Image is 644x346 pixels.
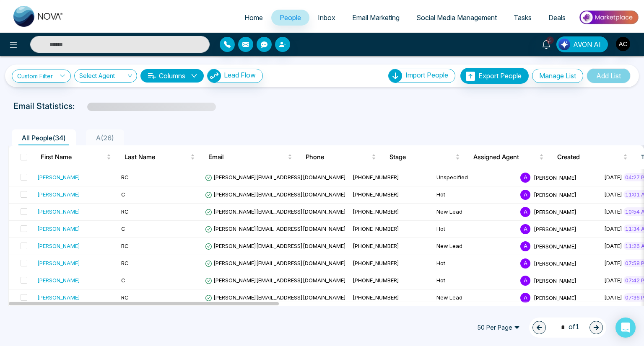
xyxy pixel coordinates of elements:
[121,277,125,284] span: C
[556,36,608,52] button: AVON AI
[551,145,634,169] th: Created
[534,225,576,232] span: [PERSON_NAME]
[520,173,530,183] span: A
[573,39,601,49] span: AVON AI
[121,225,125,232] span: C
[207,69,263,83] button: Lead Flow
[405,71,448,79] span: Import People
[236,10,271,26] a: Home
[604,191,622,198] span: [DATE]
[205,208,346,215] span: [PERSON_NAME][EMAIL_ADDRESS][DOMAIN_NAME]
[433,238,517,255] td: New Lead
[191,72,197,79] span: down
[353,243,399,249] span: [PHONE_NUMBER]
[140,69,204,83] button: Columnsdown
[121,260,129,266] span: RC
[514,13,532,22] span: Tasks
[34,145,118,169] th: First Name
[37,293,80,302] div: [PERSON_NAME]
[478,72,522,80] span: Export People
[208,152,286,162] span: Email
[318,13,335,22] span: Inbox
[37,242,80,250] div: [PERSON_NAME]
[433,221,517,238] td: Hot
[604,260,622,266] span: [DATE]
[202,145,299,169] th: Email
[578,8,639,27] img: Market-place.gif
[13,6,64,27] img: Nova CRM Logo
[433,289,517,307] td: New Lead
[93,134,117,142] span: A ( 26 )
[37,276,80,284] div: [PERSON_NAME]
[604,277,622,284] span: [DATE]
[205,191,346,198] span: [PERSON_NAME][EMAIL_ADDRESS][DOMAIN_NAME]
[121,294,129,301] span: RC
[309,10,344,26] a: Inbox
[205,294,346,301] span: [PERSON_NAME][EMAIL_ADDRESS][DOMAIN_NAME]
[433,186,517,204] td: Hot
[41,152,105,162] span: First Name
[520,293,530,303] span: A
[548,13,566,22] span: Deals
[383,145,467,169] th: Stage
[616,37,630,51] img: User Avatar
[390,152,454,162] span: Stage
[353,191,399,198] span: [PHONE_NUMBER]
[604,225,622,232] span: [DATE]
[118,145,202,169] th: Last Name
[37,173,80,181] div: [PERSON_NAME]
[534,294,576,301] span: [PERSON_NAME]
[556,322,579,333] span: of 1
[534,174,576,181] span: [PERSON_NAME]
[353,208,399,215] span: [PHONE_NUMBER]
[352,13,400,22] span: Email Marketing
[205,260,346,266] span: [PERSON_NAME][EMAIL_ADDRESS][DOMAIN_NAME]
[204,69,263,83] a: Lead FlowLead Flow
[37,190,80,199] div: [PERSON_NAME]
[460,68,529,84] button: Export People
[520,241,530,251] span: A
[244,13,263,22] span: Home
[473,152,538,162] span: Assigned Agent
[37,225,80,233] div: [PERSON_NAME]
[280,13,301,22] span: People
[18,134,69,142] span: All People ( 34 )
[520,276,530,286] span: A
[615,318,636,338] div: Open Intercom Messenger
[224,71,256,79] span: Lead Flow
[546,36,554,44] span: 5
[299,145,383,169] th: Phone
[433,169,517,186] td: Unspecified
[408,10,505,26] a: Social Media Management
[353,174,399,181] span: [PHONE_NUMBER]
[416,13,497,22] span: Social Media Management
[534,277,576,284] span: [PERSON_NAME]
[520,190,530,200] span: A
[532,69,583,83] button: Manage List
[471,321,526,334] span: 50 Per Page
[37,207,80,216] div: [PERSON_NAME]
[534,260,576,266] span: [PERSON_NAME]
[534,191,576,198] span: [PERSON_NAME]
[467,145,551,169] th: Assigned Agent
[604,294,622,301] span: [DATE]
[520,207,530,217] span: A
[353,294,399,301] span: [PHONE_NUMBER]
[125,152,189,162] span: Last Name
[558,39,570,50] img: Lead Flow
[121,191,125,198] span: C
[205,243,346,249] span: [PERSON_NAME][EMAIL_ADDRESS][DOMAIN_NAME]
[520,258,530,269] span: A
[433,272,517,289] td: Hot
[534,243,576,249] span: [PERSON_NAME]
[306,152,370,162] span: Phone
[505,10,540,26] a: Tasks
[353,277,399,284] span: [PHONE_NUMBER]
[205,225,346,232] span: [PERSON_NAME][EMAIL_ADDRESS][DOMAIN_NAME]
[433,204,517,221] td: New Lead
[208,69,221,83] img: Lead Flow
[12,70,71,83] a: Custom Filter
[604,174,622,181] span: [DATE]
[271,10,309,26] a: People
[557,152,621,162] span: Created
